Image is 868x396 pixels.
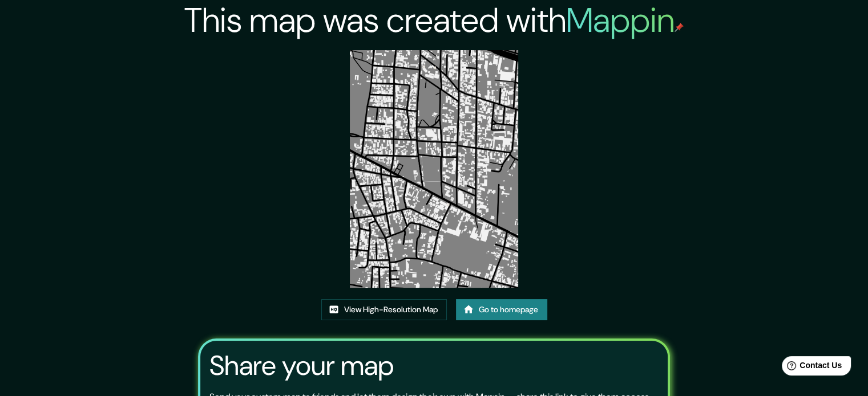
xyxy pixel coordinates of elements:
h3: Share your map [209,350,394,382]
a: View High-Resolution Map [321,299,447,320]
img: mappin-pin [675,23,684,32]
img: created-map [350,50,518,288]
a: Go to homepage [456,299,547,320]
iframe: Help widget launcher [766,352,855,383]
